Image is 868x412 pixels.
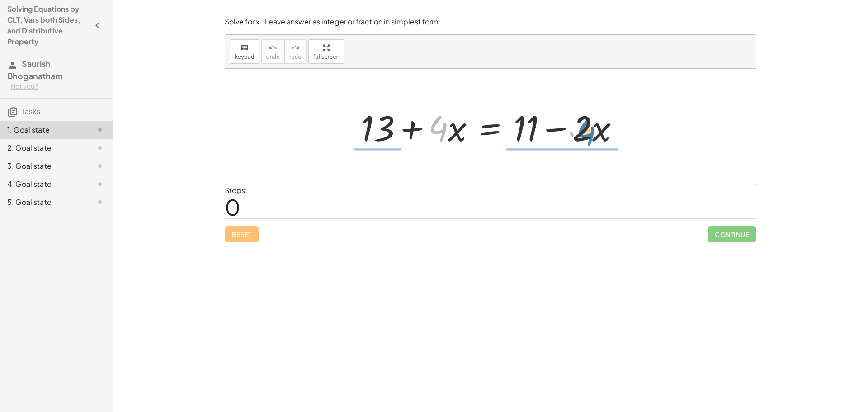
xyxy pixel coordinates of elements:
[7,161,80,171] div: 3. Goal state
[308,39,344,64] button: fullscreen
[7,179,80,189] div: 4. Goal state
[94,161,105,171] i: Task not started.
[269,43,277,53] i: undo
[7,58,63,81] span: Saurish Bhoganatham
[22,106,40,116] span: Tasks
[94,124,105,135] i: Task not started.
[225,17,756,27] p: Solve for x. Leave answer as integer or fraction in simplest form.
[289,54,302,60] span: redo
[261,39,285,64] button: undoundo
[7,197,80,208] div: 5. Goal state
[94,142,105,153] i: Task not started.
[284,39,307,64] button: redoredo
[94,179,105,189] i: Task not started.
[225,185,247,195] label: Steps:
[7,124,80,135] div: 1. Goal state
[7,4,89,47] h4: Solving Equations by CLT, Vars both Sides, and Distributive Property
[230,39,259,64] button: keyboardkeypad
[235,54,255,60] span: keypad
[240,43,249,53] i: keyboard
[266,54,280,60] span: undo
[291,43,300,53] i: redo
[7,142,80,153] div: 2. Goal state
[313,54,340,60] span: fullscreen
[11,82,105,91] div: Not you?
[225,193,241,221] span: 0
[94,197,105,208] i: Task not started.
